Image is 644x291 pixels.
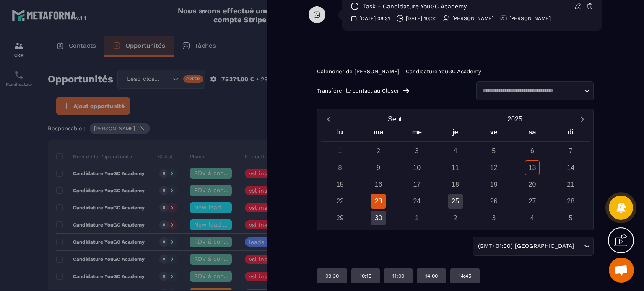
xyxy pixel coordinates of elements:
[371,177,386,192] div: 16
[371,160,386,175] div: 9
[371,211,386,225] div: 30
[321,144,590,225] div: Calendar days
[410,177,424,192] div: 17
[525,211,540,225] div: 4
[317,88,399,94] p: Transférer le contact au Closer
[509,15,551,22] p: [PERSON_NAME]
[448,177,463,192] div: 18
[576,242,582,251] input: Search for option
[321,126,359,141] div: lu
[363,3,467,10] p: task - Candidature YouGC Academy
[563,194,578,209] div: 28
[525,160,540,175] div: 13
[476,242,576,251] span: (GMT+01:00) [GEOGRAPHIC_DATA]
[371,194,386,209] div: 23
[476,81,594,100] div: Search for option
[525,177,540,192] div: 20
[406,15,436,22] p: [DATE] 10:00
[332,160,347,175] div: 8
[425,273,438,279] p: 14:00
[455,112,574,126] button: Open years overlay
[473,237,594,256] div: Search for option
[563,160,578,175] div: 14
[410,160,424,175] div: 10
[525,194,540,209] div: 27
[321,126,590,225] div: Calendar wrapper
[486,177,501,192] div: 19
[448,160,463,175] div: 11
[525,144,540,158] div: 6
[332,144,347,158] div: 1
[410,211,424,225] div: 1
[486,144,501,158] div: 5
[321,113,336,125] button: Previous month
[486,194,501,209] div: 26
[336,112,455,126] button: Open months overlay
[486,211,501,225] div: 3
[410,194,424,209] div: 24
[563,177,578,192] div: 21
[332,177,347,192] div: 15
[392,273,404,279] p: 11:00
[551,126,590,141] div: di
[563,144,578,158] div: 7
[513,126,552,141] div: sa
[486,160,501,175] div: 12
[574,113,590,125] button: Next month
[452,15,493,22] p: [PERSON_NAME]
[332,194,347,209] div: 22
[448,211,463,225] div: 2
[397,126,436,141] div: me
[459,273,471,279] p: 14:45
[609,258,634,283] div: Ouvrir le chat
[359,15,390,22] p: [DATE] 08:31
[371,144,386,158] div: 2
[448,144,463,158] div: 4
[359,126,398,141] div: ma
[360,273,371,279] p: 10:15
[480,87,582,95] input: Search for option
[325,273,339,279] p: 09:30
[436,126,475,141] div: je
[317,68,594,75] p: Calendrier de [PERSON_NAME] - Candidature YouGC Academy
[332,211,347,225] div: 29
[448,194,463,209] div: 25
[475,126,513,141] div: ve
[563,211,578,225] div: 5
[410,144,424,158] div: 3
